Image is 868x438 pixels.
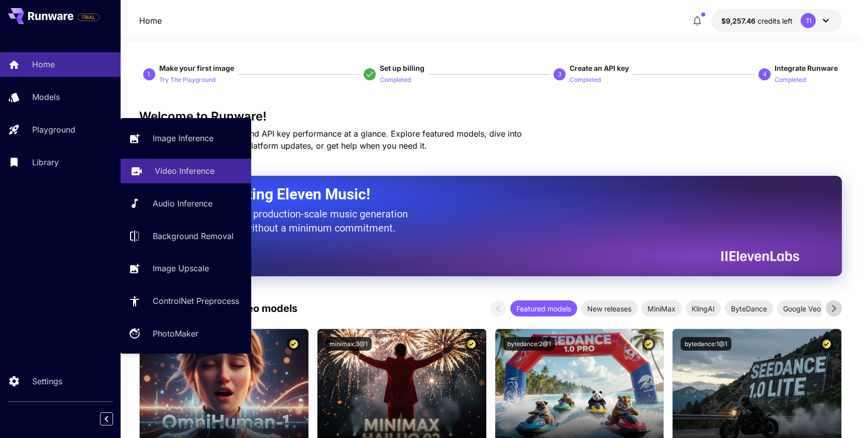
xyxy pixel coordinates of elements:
[681,337,731,351] button: bytedance:1@1
[711,9,842,32] button: $9,257.46471
[153,327,198,340] p: PhotoMaker
[139,129,522,151] span: Check out your usage stats and API key performance at a glance. Explore featured models, dive int...
[641,303,682,314] span: MiniMax
[757,17,793,25] span: credits left
[570,64,629,72] span: Create an API key
[121,321,251,346] a: PhotoMaker
[380,75,411,85] p: Completed
[465,337,478,351] button: Certified Model – Vetted for best performance and includes a commercial license.
[642,337,656,351] button: Certified Model – Vetted for best performance and includes a commercial license.
[686,303,721,314] span: KlingAI
[721,17,757,25] span: $9,257.46
[721,16,793,26] div: $9,257.46471
[32,58,55,70] p: Home
[32,124,75,136] p: Playground
[153,230,234,242] p: Background Removal
[153,295,239,307] p: ControlNet Preprocess
[32,91,60,103] p: Models
[77,11,99,23] span: Add your payment card to enable full platform functionality.
[801,13,816,28] div: TI
[121,191,251,216] a: Audio Inference
[159,64,234,72] span: Make your first image
[775,64,838,72] span: Integrate Runware
[147,70,151,79] p: 1
[725,303,773,314] span: ByteDance
[155,165,214,177] p: Video Inference
[139,15,162,27] p: Home
[121,256,251,281] a: Image Upscale
[32,375,62,387] p: Settings
[153,132,213,144] p: Image Inference
[78,14,99,21] span: TRIAL
[503,337,555,351] button: bytedance:2@1
[380,64,424,72] span: Set up billing
[153,197,212,209] p: Audio Inference
[32,156,59,168] p: Library
[139,110,842,124] h3: Welcome to Runware!
[570,75,601,85] p: Completed
[121,289,251,313] a: ControlNet Preprocess
[164,185,792,204] h2: Now Supporting Eleven Music!
[100,412,113,425] button: Collapse sidebar
[121,159,251,183] a: Video Inference
[777,303,827,314] span: Google Veo
[325,337,372,351] button: minimax:3@1
[164,207,415,235] p: The only way to get production-scale music generation from Eleven Labs without a minimum commitment.
[287,337,300,351] button: Certified Model – Vetted for best performance and includes a commercial license.
[820,337,833,351] button: Certified Model – Vetted for best performance and includes a commercial license.
[581,303,637,314] span: New releases
[121,224,251,248] a: Background Removal
[775,75,806,85] p: Completed
[558,70,562,79] p: 3
[121,126,251,151] a: Image Inference
[763,70,767,79] p: 4
[510,303,577,314] span: Featured models
[107,410,121,428] div: Collapse sidebar
[159,75,215,85] p: Try The Playground
[153,262,209,274] p: Image Upscale
[139,15,162,27] nav: breadcrumb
